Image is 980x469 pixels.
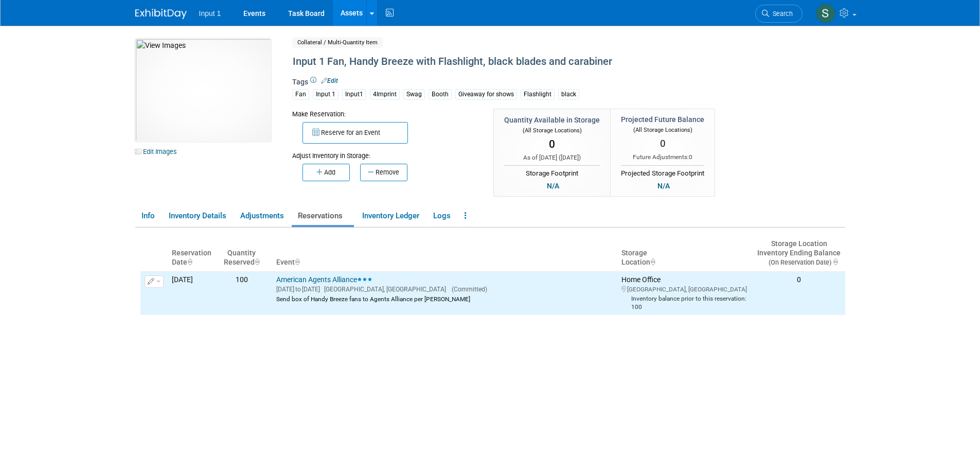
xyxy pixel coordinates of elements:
[320,286,446,293] span: [GEOGRAPHIC_DATA], [GEOGRAPHIC_DATA]
[168,271,220,315] td: [DATE]
[294,286,302,293] span: to
[135,9,187,19] img: ExhibitDay
[292,37,383,48] span: Collateral / Multi-Quantity Item
[816,4,835,23] img: Susan Stout
[549,138,555,150] span: 0
[504,115,600,125] div: Quantity Available in Storage
[769,10,793,18] span: Search
[313,89,338,100] div: Input 1
[342,89,366,100] div: Input1
[292,77,760,107] div: Tags
[292,109,478,119] div: Make Reservation:
[163,207,232,225] a: Inventory Details
[621,153,704,162] div: Future Adjustments:
[621,125,704,134] div: (All Storage Locations)
[521,89,555,100] div: Flashlight
[220,235,264,271] th: Quantity&nbsp;&nbsp;&nbsp;Reserved : activate to sort column ascending
[135,39,271,142] img: View Images
[135,207,161,225] a: Info
[621,275,749,311] div: Home Office
[558,89,579,100] div: black
[321,77,338,84] a: Edit
[617,235,753,271] th: Storage Location : activate to sort column ascending
[370,89,400,100] div: 4Imprint
[755,5,803,23] a: Search
[689,153,692,161] span: 0
[135,145,181,158] a: Edit Images
[356,207,425,225] a: Inventory Ledger
[760,258,831,266] span: (On Reservation Date)
[504,153,600,162] div: As of [DATE] ( )
[168,235,220,271] th: ReservationDate : activate to sort column ascending
[292,144,478,161] div: Adjust Inventory in Storage:
[272,235,617,271] th: Event : activate to sort column ascending
[403,89,425,100] div: Swag
[276,294,613,303] div: Send box of Handy Breeze fans to Agents Alliance per [PERSON_NAME]
[504,125,600,135] div: (All Storage Locations)
[544,180,562,192] div: N/A
[753,235,845,271] th: Storage LocationInventory Ending Balance (On Reservation Date) : activate to sort column ascending
[292,207,354,225] a: Reservations
[504,165,600,179] div: Storage Footprint
[448,286,487,293] span: (Committed)
[621,165,704,179] div: Projected Storage Footprint
[360,164,407,181] button: Remove
[302,164,350,181] button: Add
[276,284,613,293] div: [DATE] [DATE]
[427,207,456,225] a: Logs
[455,89,517,100] div: Giveaway for shows
[289,53,760,71] div: Input 1 Fan, Handy Breeze with Flashlight, black blades and carabiner
[234,207,290,225] a: Adjustments
[220,271,264,315] td: 100
[654,180,673,192] div: N/A
[621,114,704,125] div: Projected Future Balance
[199,9,221,18] span: Input 1
[621,293,749,310] div: Inventory balance prior to this reservation: 100
[621,284,749,293] div: [GEOGRAPHIC_DATA], [GEOGRAPHIC_DATA]
[292,89,309,100] div: Fan
[302,122,408,144] button: Reserve for an Event
[660,137,666,149] span: 0
[429,89,452,100] div: Booth
[276,275,372,284] a: American Agents Alliance
[757,275,841,285] div: 0
[561,154,579,161] span: [DATE]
